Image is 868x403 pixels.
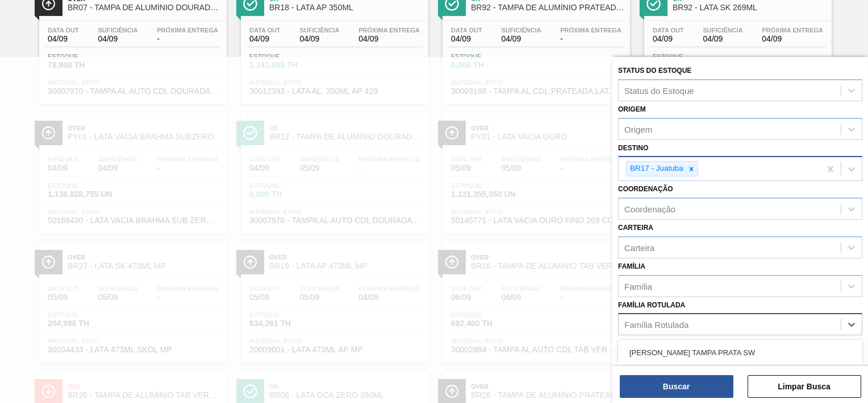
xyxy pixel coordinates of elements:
span: 04/09 [358,35,420,43]
span: Estoque [48,53,127,60]
span: Suficiência [299,27,339,34]
span: - [157,35,218,43]
span: Data out [249,27,281,34]
div: [PERSON_NAME] TAMPA PRATA SW [618,342,862,363]
span: 04/09 [98,35,137,43]
span: Suficiência [703,27,742,34]
span: 04/09 [48,35,79,43]
span: Próxima Entrega [358,27,420,34]
span: BR07 - TAMPA DE ALUMÍNIO DOURADA CANPACK CDL [68,3,221,12]
span: Data out [48,27,79,34]
span: 04/09 [451,35,482,43]
span: Estoque [451,53,531,60]
span: 04/09 [501,35,541,43]
span: 04/09 [653,35,684,43]
span: Próxima Entrega [157,27,218,34]
div: BR17 - Juatuba [627,162,685,176]
span: Suficiência [501,27,541,34]
label: Carteira [618,224,653,232]
label: Família Rotulada [618,301,685,309]
div: Origem [624,124,652,134]
span: Próxima Entrega [560,27,621,34]
div: Família Rotulada [624,320,688,330]
span: 04/09 [703,35,742,43]
span: Data out [653,27,684,34]
span: 04/09 [249,35,281,43]
label: Destino [618,144,648,152]
label: Origem [618,105,646,113]
span: Estoque [653,53,732,60]
span: Estoque [249,53,329,60]
div: Coordenação [624,204,675,214]
div: Carteira [624,242,654,252]
span: 04/09 [299,35,339,43]
span: BR18 - LATA AP 350ML [269,3,423,12]
span: BR92 - LATA SK 269ML [673,3,826,12]
span: Data out [451,27,482,34]
label: Família [618,262,645,270]
div: Família [624,281,652,291]
span: Suficiência [98,27,137,34]
span: Próxima Entrega [762,27,823,34]
label: Material ativo [618,339,675,347]
label: Coordenação [618,185,673,193]
label: Status do Estoque [618,67,691,75]
span: - [560,35,621,43]
span: BR92 - TAMPA DE ALUMÍNIO PRATEADA BALL CDL [471,3,624,12]
span: 04/09 [762,35,823,43]
div: Status do Estoque [624,85,694,95]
